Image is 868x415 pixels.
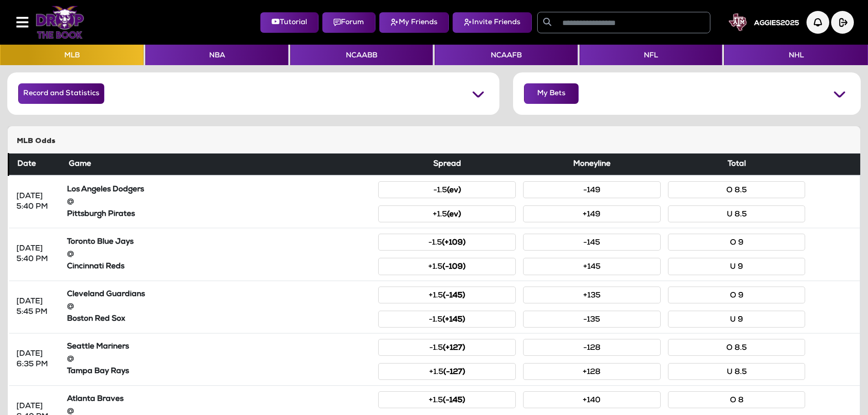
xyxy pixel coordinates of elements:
[378,339,516,356] button: -1.5(+127)
[523,287,661,303] button: +135
[16,297,56,318] div: [DATE] 5:45 PM
[443,397,465,405] small: (-145)
[378,311,516,328] button: -1.5(+145)
[668,181,806,198] button: O 8.5
[523,391,661,408] button: +140
[580,45,722,65] button: NFL
[16,191,56,212] div: [DATE] 5:40 PM
[519,154,664,176] th: Moneyline
[63,154,375,176] th: Game
[443,369,465,376] small: (-127)
[523,311,661,328] button: -135
[379,12,449,33] button: My Friends
[668,258,806,275] button: U 9
[145,45,288,65] button: NBA
[668,287,806,303] button: O 9
[668,234,806,251] button: O 9
[18,83,104,104] button: Record and Statistics
[754,20,799,28] h5: AGGIES2025
[523,339,661,356] button: -128
[523,205,661,222] button: +149
[452,12,532,33] button: Invite Friends
[67,291,145,298] strong: Cleveland Guardians
[378,287,516,303] button: +1.5(-145)
[67,186,144,194] strong: Los Angeles Dodgers
[378,205,516,222] button: +1.5(ev)
[378,363,516,380] button: +1.5(-127)
[443,292,465,300] small: (-145)
[67,354,371,364] div: @
[664,154,809,176] th: Total
[523,181,661,198] button: -149
[442,239,466,247] small: (+109)
[523,258,661,275] button: +145
[442,263,466,271] small: (-109)
[378,391,516,408] button: +1.5(-145)
[668,311,806,328] button: U 9
[724,45,868,65] button: NHL
[378,181,516,198] button: -1.5(ev)
[447,187,461,195] small: (ev)
[67,263,124,271] strong: Cincinnati Reds
[67,343,129,351] strong: Seattle Mariners
[67,197,371,207] div: @
[729,13,747,31] img: User
[435,45,577,65] button: NCAAFB
[67,238,134,246] strong: Toronto Blue Jays
[447,211,461,219] small: (ev)
[442,316,465,324] small: (+145)
[67,395,123,403] strong: Atlanta Braves
[322,12,375,33] button: Forum
[375,154,519,176] th: Spread
[67,315,125,323] strong: Boston Red Sox
[523,363,661,380] button: +128
[36,6,84,39] img: Logo
[290,45,433,65] button: NCAABB
[67,368,129,375] strong: Tampa Bay Rays
[260,12,318,33] button: Tutorial
[524,83,579,104] button: My Bets
[9,154,63,176] th: Date
[806,11,829,34] img: Notification
[378,234,516,251] button: -1.5(+109)
[523,234,661,251] button: -145
[67,249,371,260] div: @
[668,205,806,222] button: U 8.5
[17,137,851,146] h5: MLB Odds
[443,344,465,352] small: (+127)
[668,391,806,408] button: O 8
[67,210,135,218] strong: Pittsburgh Pirates
[16,349,56,370] div: [DATE] 6:35 PM
[668,339,806,356] button: O 8.5
[668,363,806,380] button: U 8.5
[16,244,56,265] div: [DATE] 5:40 PM
[67,302,371,312] div: @
[378,258,516,275] button: +1.5(-109)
